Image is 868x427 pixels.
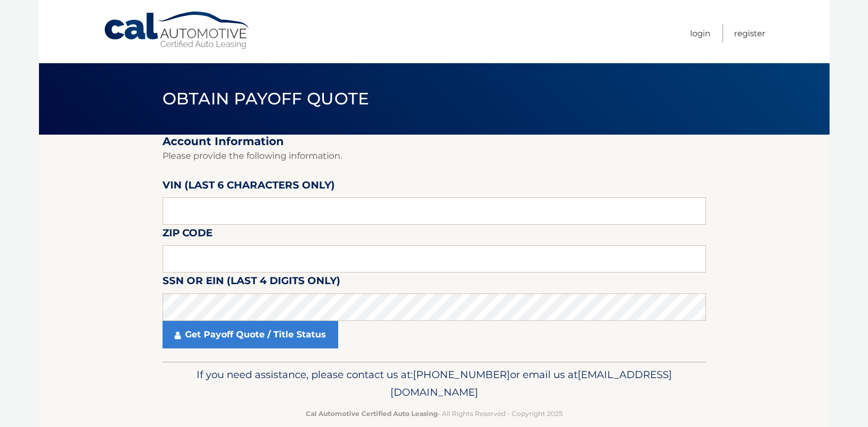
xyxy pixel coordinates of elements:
[690,24,710,42] a: Login
[170,408,699,419] p: - All Rights Reserved - Copyright 2025
[413,368,510,381] span: [PHONE_NUMBER]
[306,409,438,418] strong: Cal Automotive Certified Auto Leasing
[163,321,338,348] a: Get Payoff Quote / Title Status
[163,88,369,109] span: Obtain Payoff Quote
[163,135,706,148] h2: Account Information
[163,273,340,293] label: SSN or EIN (last 4 digits only)
[103,11,251,50] a: Cal Automotive
[163,177,335,197] label: VIN (last 6 characters only)
[163,225,212,245] label: Zip Code
[734,24,765,42] a: Register
[170,366,699,401] p: If you need assistance, please contact us at: or email us at
[163,148,706,164] p: Please provide the following information.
